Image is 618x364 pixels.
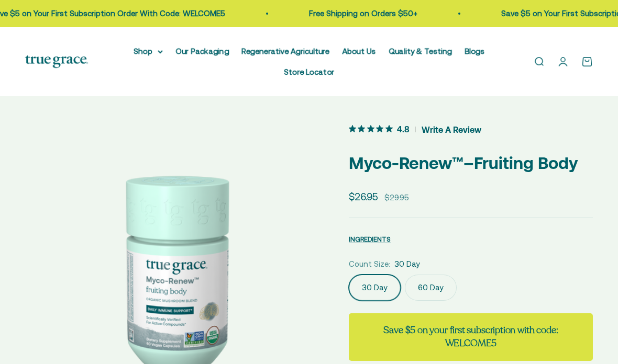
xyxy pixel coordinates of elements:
[397,123,410,134] span: 4.8
[309,9,417,18] a: Free Shipping on Orders $50+
[394,258,420,270] span: 30 Day
[349,235,391,243] span: INGREDIENTS
[349,233,391,245] button: INGREDIENTS
[384,191,409,204] compare-at-price: $29.95
[342,47,376,55] a: About Us
[284,67,334,76] a: Store Locator
[241,47,329,55] a: Regenerative Agriculture
[175,47,229,55] a: Our Packaging
[349,189,378,204] sale-price: $26.95
[465,47,484,55] a: Blogs
[349,150,593,176] p: Myco-Renew™–Fruiting Body
[383,324,558,349] strong: Save $5 on your first subscription with code: WELCOME5
[389,47,452,55] a: Quality & Testing
[349,258,390,270] legend: Count Size:
[422,121,481,137] span: Write A Review
[134,45,163,58] summary: Shop
[349,121,481,137] button: 4.8 out 5 stars rating in total 11 reviews. Jump to reviews.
